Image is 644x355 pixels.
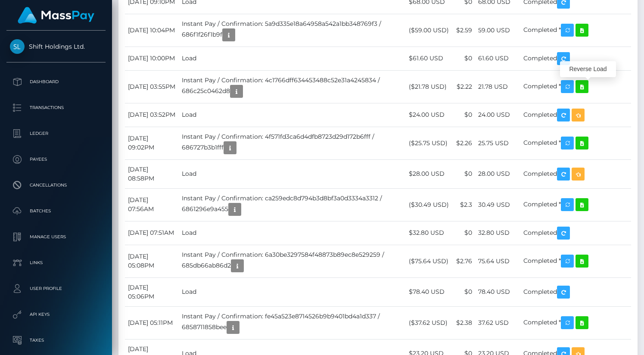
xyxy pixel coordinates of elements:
td: Completed [520,47,631,70]
td: [DATE] 05:08PM [125,245,179,277]
img: Shift Holdings Ltd. [10,39,25,54]
td: Load [179,221,406,245]
p: Ledger [10,127,102,140]
td: [DATE] 10:04PM [125,14,179,47]
td: $2.3 [453,188,475,221]
td: $78.40 USD [406,277,453,306]
td: $2.26 [453,127,475,159]
td: $0 [453,159,475,188]
p: API Keys [10,308,102,321]
td: 28.00 USD [475,159,520,188]
td: [DATE] 08:58PM [125,159,179,188]
td: Instant Pay / Confirmation: 4f571fd3ca6d4dfb8723d29d172b6fff / 686727b3b1fff [179,127,406,159]
td: $0 [453,277,475,306]
p: Dashboard [10,75,102,88]
td: Load [179,47,406,70]
td: Completed * [520,306,631,339]
a: Transactions [6,97,106,118]
td: [DATE] 03:55PM [125,70,179,103]
td: Instant Pay / Confirmation: ca259edc8d794b3d8bf3a0d3334a3312 / 6861296e9a455 [179,188,406,221]
td: 75.64 USD [475,245,520,277]
td: Instant Pay / Confirmation: 5a9d335e18a64958a542a1bb348769f3 / 686f1f26f1b9f [179,14,406,47]
td: Load [179,103,406,127]
td: Completed [520,159,631,188]
td: ($25.75 USD) [406,127,453,159]
a: Batches [6,200,106,222]
td: Instant Pay / Confirmation: 6a30be3297584f48873b89ec8e529259 / 685db66ab86d2 [179,245,406,277]
td: ($59.00 USD) [406,14,453,47]
p: Manage Users [10,230,102,243]
a: Payees [6,149,106,170]
div: Reverse Load [560,61,616,77]
td: 25.75 USD [475,127,520,159]
td: 24.00 USD [475,103,520,127]
a: Cancellations [6,174,106,196]
td: $0 [453,103,475,127]
td: $32.80 USD [406,221,453,245]
td: 61.60 USD [475,47,520,70]
td: 21.78 USD [475,70,520,103]
a: Dashboard [6,71,106,93]
td: [DATE] 07:51AM [125,221,179,245]
td: [DATE] 09:02PM [125,127,179,159]
td: Completed * [520,245,631,277]
a: Manage Users [6,226,106,248]
td: $24.00 USD [406,103,453,127]
td: Completed [520,277,631,306]
td: $2.38 [453,306,475,339]
td: Completed * [520,188,631,221]
td: $2.22 [453,70,475,103]
td: ($37.62 USD) [406,306,453,339]
p: Payees [10,153,102,166]
td: 59.00 USD [475,14,520,47]
td: $0 [453,47,475,70]
td: $2.59 [453,14,475,47]
td: Instant Pay / Confirmation: 4c1766dff634453488c52e31a4245834 / 686c25c0462d8 [179,70,406,103]
a: Taxes [6,330,106,351]
td: [DATE] 07:56AM [125,188,179,221]
a: Links [6,252,106,274]
a: API Keys [6,304,106,325]
td: 37.62 USD [475,306,520,339]
td: [DATE] 03:52PM [125,103,179,127]
td: Load [179,277,406,306]
td: 32.80 USD [475,221,520,245]
td: [DATE] 10:00PM [125,47,179,70]
td: Completed * [520,70,631,103]
p: Taxes [10,334,102,347]
td: 78.40 USD [475,277,520,306]
td: Completed [520,221,631,245]
span: Shift Holdings Ltd. [6,43,106,50]
p: Cancellations [10,179,102,192]
td: ($21.78 USD) [406,70,453,103]
td: Load [179,159,406,188]
td: Instant Pay / Confirmation: fe45a523e8714526b9b9401bd4a1d337 / 6858711858bee [179,306,406,339]
td: ($30.49 USD) [406,188,453,221]
td: $0 [453,221,475,245]
p: User Profile [10,282,102,295]
p: Batches [10,205,102,218]
td: $61.60 USD [406,47,453,70]
img: MassPay Logo [18,7,94,24]
td: [DATE] 05:06PM [125,277,179,306]
td: $2.76 [453,245,475,277]
td: ($75.64 USD) [406,245,453,277]
td: Completed * [520,127,631,159]
p: Links [10,256,102,269]
td: Completed [520,103,631,127]
a: Ledger [6,123,106,144]
td: Completed * [520,14,631,47]
td: 30.49 USD [475,188,520,221]
td: [DATE] 05:11PM [125,306,179,339]
p: Transactions [10,101,102,114]
a: User Profile [6,278,106,299]
td: $28.00 USD [406,159,453,188]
